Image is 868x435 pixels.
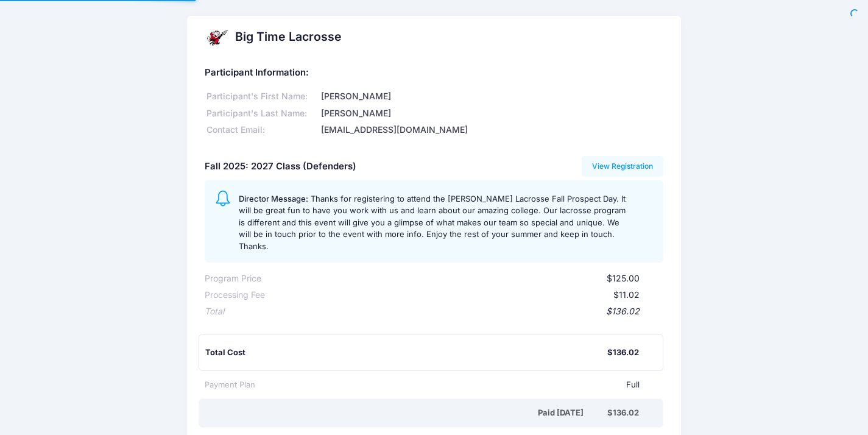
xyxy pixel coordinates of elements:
div: $136.02 [224,305,640,318]
div: Program Price [205,272,261,285]
div: Total [205,305,224,318]
a: View Registration [582,156,664,177]
div: Contact Email: [205,124,319,136]
span: $125.00 [607,273,640,283]
div: [PERSON_NAME] [319,90,663,103]
div: Processing Fee [205,289,265,302]
h5: Participant Information: [205,68,663,79]
div: Full [255,379,640,391]
span: Thanks for registering to attend the [PERSON_NAME] Lacrosse Fall Prospect Day. It will be great f... [239,194,626,251]
div: $136.02 [607,347,639,359]
div: $11.02 [265,289,640,302]
div: Participant's Last Name: [205,107,319,120]
div: Participant's First Name: [205,90,319,103]
span: Director Message: [239,194,308,203]
h5: Fall 2025: 2027 Class (Defenders) [205,161,356,172]
div: $136.02 [607,407,639,419]
div: Payment Plan [205,379,255,391]
h2: Big Time Lacrosse [235,30,342,44]
div: Total Cost [205,347,607,359]
div: [EMAIL_ADDRESS][DOMAIN_NAME] [319,124,663,136]
div: [PERSON_NAME] [319,107,663,120]
div: Paid [DATE] [207,407,607,419]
